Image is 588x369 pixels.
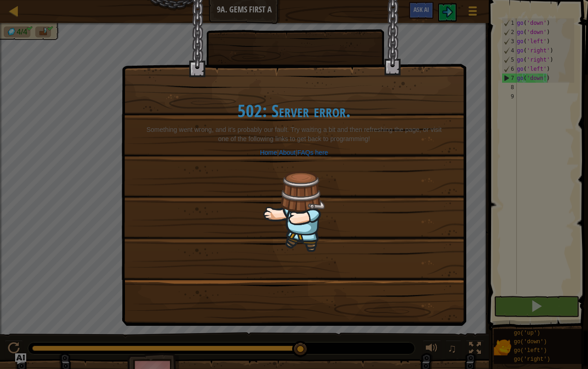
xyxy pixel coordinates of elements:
span: | [277,149,279,156]
span: 502: [237,98,271,123]
span: | [296,149,298,156]
img: 404_3.png [263,171,325,252]
a: FAQs here [297,149,328,156]
p: Something went wrong, and it’s probably our fault. Try waiting a bit and then refreshing the page... [141,125,447,143]
span: Server error. [271,98,351,123]
a: About [279,149,296,156]
a: Home [260,149,277,156]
